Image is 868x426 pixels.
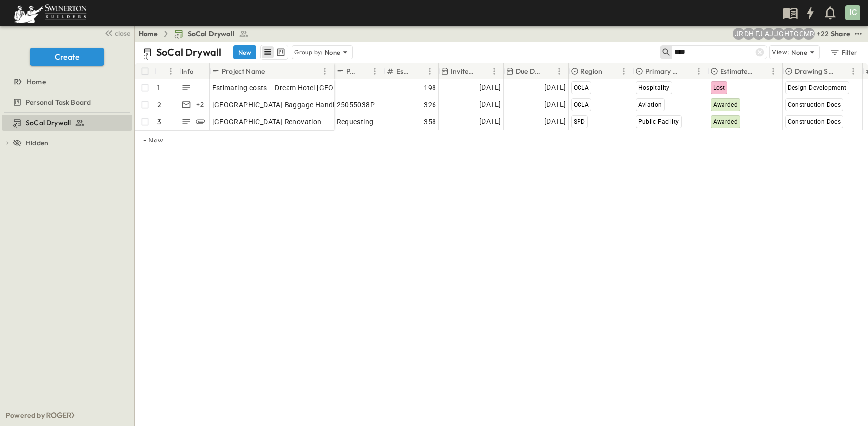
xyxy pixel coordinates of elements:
a: Personal Task Board [2,95,130,109]
a: SoCal Drywall [174,29,249,39]
button: Sort [477,66,488,77]
p: P-Code [346,66,356,76]
span: Personal Task Board [26,97,91,107]
a: Home [139,29,158,39]
button: Sort [358,66,369,77]
p: 3 [157,117,161,127]
button: Sort [267,66,278,77]
span: Home [27,77,46,87]
p: Drawing Status [795,66,834,76]
p: Project Name [222,66,265,76]
button: test [852,28,864,40]
img: 6c363589ada0b36f064d841b69d3a419a338230e66bb0a533688fa5cc3e9e735.png [12,2,89,23]
p: Region [580,66,602,76]
button: Menu [319,65,331,77]
span: 198 [424,83,436,93]
div: Joshua Russell (joshua.russell@swinerton.com) [733,28,745,40]
span: [DATE] [479,99,501,110]
div: Info [180,63,210,79]
div: Jorge Garcia (jorgarcia@swinerton.com) [773,28,785,40]
button: Menu [165,65,177,77]
span: SPD [574,118,585,125]
button: close [100,26,132,40]
button: Menu [488,65,500,77]
span: Requesting [337,117,374,127]
button: Menu [424,65,435,77]
span: OCLA [574,101,589,108]
p: Due Date [516,66,540,76]
p: Primary Market [645,66,680,76]
span: Construction Docs [788,101,841,108]
button: row view [262,46,274,58]
button: Sort [604,66,615,77]
button: Sort [542,66,553,77]
p: SoCal Drywall [156,45,221,59]
span: Awarded [713,101,738,108]
span: [DATE] [544,82,566,93]
span: SoCal Drywall [26,118,71,128]
button: Filter [826,45,860,59]
div: Daryll Hayward (daryll.hayward@swinerton.com) [743,28,755,40]
p: Group by: [294,47,323,57]
button: Menu [369,65,381,77]
span: Awarded [713,118,738,125]
span: Construction Docs [788,118,841,125]
button: Create [30,48,104,66]
span: [GEOGRAPHIC_DATA] Baggage Handling Systems [212,100,375,110]
div: Francisco J. Sanchez (frsanchez@swinerton.com) [753,28,765,40]
button: Sort [836,66,847,77]
button: Menu [847,65,859,77]
p: None [325,47,341,57]
button: Menu [618,65,630,77]
span: 326 [424,100,436,110]
button: New [233,45,256,59]
p: Estimate Number [396,66,411,76]
button: Sort [682,66,693,77]
span: [DATE] [479,116,501,127]
p: + 22 [817,29,827,39]
span: Aviation [638,101,662,108]
span: Estimating costs -- Dream Hotel [GEOGRAPHIC_DATA] [212,83,388,93]
div: Gerrad Gerber (gerrad.gerber@swinerton.com) [793,28,805,40]
button: Sort [159,66,170,77]
div: Personal Task Boardtest [2,94,132,110]
a: Home [2,75,130,89]
span: [DATE] [544,99,566,110]
div: Filter [829,47,858,58]
div: Anthony Jimenez (anthony.jimenez@swinerton.com) [763,28,775,40]
span: [DATE] [544,116,566,127]
p: 1 [157,83,160,93]
span: close [115,28,130,38]
button: Menu [553,65,565,77]
button: Menu [693,65,705,77]
span: [DATE] [479,82,501,93]
p: Invite Date [451,66,475,76]
div: Share [831,29,850,39]
span: [GEOGRAPHIC_DATA] Renovation [212,117,322,127]
div: Info [182,57,194,85]
span: SoCal Drywall [188,29,235,39]
span: OCLA [574,84,589,91]
p: None [791,47,807,57]
nav: breadcrumbs [139,29,255,39]
div: # [155,63,180,79]
span: Lost [713,84,725,91]
button: Sort [413,66,424,77]
span: 25055038P [337,100,375,110]
span: Public Facility [638,118,679,125]
span: Design Development [788,84,847,91]
button: Sort [756,66,767,77]
p: 2 [157,100,161,110]
div: SoCal Drywalltest [2,115,132,131]
div: Meghana Raj (meghana.raj@swinerton.com) [803,28,815,40]
div: IC [845,5,860,20]
p: View: [772,47,789,58]
span: Hospitality [638,84,670,91]
p: Estimate Status [720,66,754,76]
button: Menu [767,65,779,77]
div: + 2 [194,99,206,111]
div: Haaris Tahmas (haaris.tahmas@swinerton.com) [783,28,795,40]
span: Hidden [26,138,48,148]
span: 358 [424,117,436,127]
a: SoCal Drywall [2,116,130,130]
